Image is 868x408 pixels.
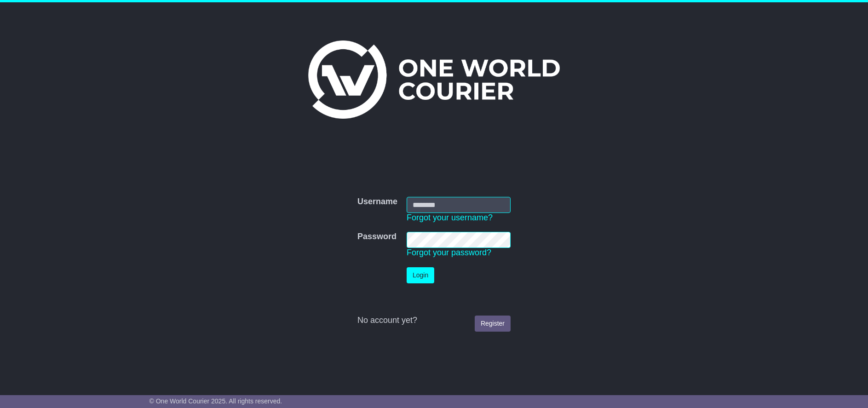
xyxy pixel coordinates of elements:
a: Register [475,316,511,332]
a: Forgot your username? [407,213,493,222]
img: One World [308,40,559,119]
div: No account yet? [357,316,511,326]
a: Forgot your password? [407,248,491,257]
span: © One World Courier 2025. All rights reserved. [149,397,282,405]
label: Username [357,197,397,207]
button: Login [407,267,434,283]
label: Password [357,232,397,242]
